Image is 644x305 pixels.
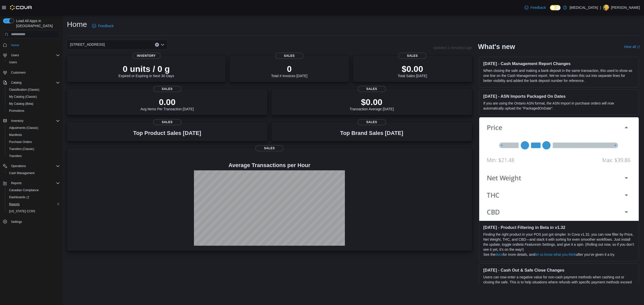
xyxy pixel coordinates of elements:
[9,188,39,192] span: Canadian Compliance
[9,147,34,151] span: Transfers (Classic)
[9,126,38,130] span: Adjustments (Classic)
[600,5,601,11] p: |
[340,130,403,136] h3: Top Brand Sales [DATE]
[9,70,28,76] a: Customers
[5,93,62,100] button: My Catalog (Classic)
[483,252,635,257] p: See the for more details, and after you’ve given it a try.
[10,5,32,10] img: Cova
[255,145,284,151] span: Sales
[516,242,539,246] em: Beta Features
[1,79,62,86] button: Catalog
[11,71,26,75] span: Customers
[9,42,21,48] a: Home
[7,153,24,159] a: Transfers
[9,218,60,225] span: Settings
[67,19,87,29] h1: Home
[9,118,60,124] span: Inventory
[7,201,22,207] a: Reports
[9,154,22,158] span: Transfers
[9,219,24,225] a: Settings
[11,164,26,168] span: Operations
[90,21,115,31] a: Feedback
[9,133,22,137] span: Manifests
[3,39,60,238] nav: Complex example
[7,59,19,65] a: Users
[11,181,22,185] span: Reports
[570,5,598,11] p: [MEDICAL_DATA]
[1,69,62,76] button: Customers
[483,101,635,111] p: If you are using the Ontario ASN format, the ASN Import in purchase orders will now automatically...
[7,132,24,138] a: Manifests
[7,194,60,200] span: Dashboards
[9,88,39,92] span: Classification (Classic)
[132,53,160,59] span: Inventory
[531,5,546,10] span: Feedback
[1,117,62,124] button: Inventory
[637,45,640,48] svg: External link
[9,140,32,144] span: Purchase Orders
[483,268,635,273] h3: [DATE] - Cash Out & Safe Close Changes
[5,201,62,208] button: Reports
[7,170,60,176] span: Cash Management
[9,209,35,213] span: [US_STATE] CCRS
[9,180,24,186] button: Reports
[483,68,635,83] p: When closing the safe and making a bank deposit in the same transaction, this used to show as one...
[9,118,25,124] button: Inventory
[7,87,42,93] a: Classification (Classic)
[7,101,60,107] span: My Catalog (Beta)
[550,10,550,11] span: Dark Mode
[550,5,560,10] input: Dark Mode
[11,119,23,123] span: Inventory
[271,64,307,74] p: 0
[118,64,174,74] p: 0 units / 0 g
[275,53,303,59] span: Sales
[14,18,60,28] span: Load All Apps in [GEOGRAPHIC_DATA]
[350,97,394,107] p: $0.00
[160,43,165,47] button: Open list of options
[7,201,60,207] span: Reports
[5,194,62,201] a: Dashboards
[5,124,62,131] button: Adjustments (Classic)
[433,46,472,50] p: Updated 1 minute(s) ago
[98,23,113,28] span: Feedback
[7,146,60,152] span: Transfers (Classic)
[5,145,62,152] button: Transfers (Classic)
[9,195,29,199] span: Dashboards
[9,52,21,58] button: Users
[7,139,34,145] a: Purchase Orders
[153,86,181,92] span: Sales
[133,130,201,136] h3: Top Product Sales [DATE]
[9,109,24,113] span: Promotions
[1,41,62,49] button: Home
[1,52,62,59] button: Users
[9,80,60,86] span: Catalog
[7,132,60,138] span: Manifests
[624,45,640,49] a: View allExternal link
[611,5,640,11] p: [PERSON_NAME]
[7,187,60,193] span: Canadian Compliance
[522,3,548,13] a: Feedback
[7,170,36,176] a: Cash Management
[5,59,62,66] button: Users
[7,194,31,200] a: Dashboards
[483,232,635,252] p: Finding the right product in your POS just got simpler. In Cova v1.32, you can now filter by Pric...
[483,275,635,290] p: Users can now enter a negative value for non-cash payment methods when cashing out or closing the...
[7,108,60,114] span: Promotions
[398,53,426,59] span: Sales
[9,202,20,206] span: Reports
[5,208,62,215] button: [US_STATE] CCRS
[1,180,62,187] button: Reports
[5,107,62,114] button: Promotions
[7,101,35,107] a: My Catalog (Beta)
[141,97,194,107] p: 0.00
[5,187,62,194] button: Canadian Compliance
[9,163,60,169] span: Operations
[5,86,62,93] button: Classification (Classic)
[7,139,60,145] span: Purchase Orders
[398,64,427,74] p: $0.00
[7,87,60,93] span: Classification (Classic)
[7,125,60,131] span: Adjustments (Classic)
[11,81,21,85] span: Catalog
[495,252,503,257] a: docs
[9,180,60,186] span: Reports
